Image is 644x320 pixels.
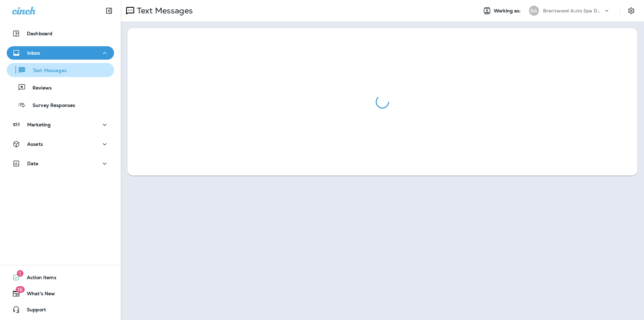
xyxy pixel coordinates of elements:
[7,80,114,94] button: Reviews
[7,157,114,170] button: Data
[134,6,193,16] p: Text Messages
[7,118,114,131] button: Marketing
[20,291,55,299] span: What's New
[15,286,24,293] span: 16
[494,8,522,14] span: Working as:
[543,8,603,13] p: Brentwood Auto Spa DBA Tri City Express Lube
[27,161,39,166] p: Data
[7,137,114,151] button: Assets
[27,50,40,56] p: Inbox
[529,6,539,16] div: BA
[7,287,114,300] button: 16What's New
[27,122,51,127] p: Marketing
[7,98,114,112] button: Survey Responses
[7,63,114,77] button: Text Messages
[27,31,52,36] p: Dashboard
[20,307,46,315] span: Support
[27,141,43,147] p: Assets
[26,103,75,109] p: Survey Responses
[7,46,114,60] button: Inbox
[7,271,114,284] button: 1Action Items
[100,4,118,17] button: Collapse Sidebar
[26,68,67,74] p: Text Messages
[625,5,637,17] button: Settings
[20,275,56,283] span: Action Items
[26,85,52,91] p: Reviews
[7,303,114,316] button: Support
[17,270,23,277] span: 1
[7,27,114,40] button: Dashboard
